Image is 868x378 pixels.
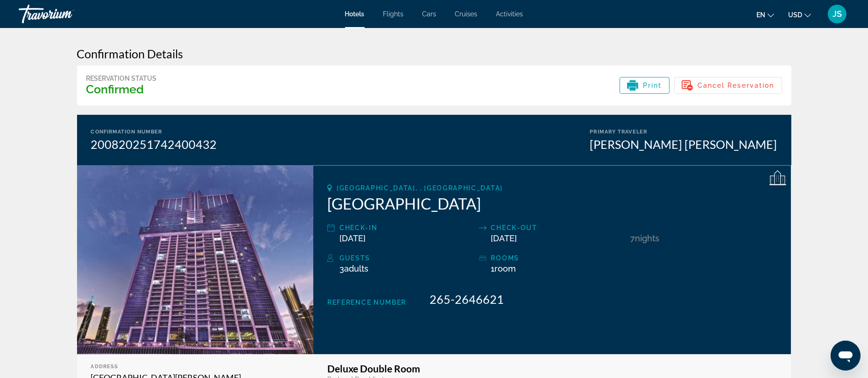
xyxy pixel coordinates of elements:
[491,233,517,243] span: [DATE]
[423,10,437,18] a: Cars
[327,194,777,213] h2: [GEOGRAPHIC_DATA]
[86,75,157,82] div: Reservation Status
[337,184,503,192] span: [GEOGRAPHIC_DATA], , [GEOGRAPHIC_DATA]
[339,233,366,243] span: [DATE]
[698,82,775,89] span: Cancel Reservation
[590,129,777,135] div: Primary Traveler
[590,137,777,151] div: [PERSON_NAME] [PERSON_NAME]
[831,341,861,371] iframe: Button to launch messaging window
[327,299,406,306] span: Reference Number
[620,77,670,94] button: Print
[756,11,765,19] span: en
[788,11,802,19] span: USD
[788,8,811,21] button: Change currency
[635,233,659,243] span: Nights
[339,252,474,264] div: Guests
[455,10,478,18] a: Cruises
[491,264,516,273] span: 1
[491,252,626,264] div: rooms
[77,47,791,61] h3: Confirmation Details
[91,137,217,151] div: 200820251742400432
[643,82,662,89] span: Print
[344,264,368,273] span: Adults
[91,129,217,135] div: Confirmation Number
[345,10,365,18] a: Hotels
[86,82,157,96] h3: Confirmed
[756,8,774,21] button: Change language
[430,292,504,306] span: 265-2646621
[674,79,782,89] a: Cancel Reservation
[383,10,404,18] a: Flights
[491,222,626,233] div: Check-out
[825,4,849,24] button: User Menu
[833,9,842,19] span: JS
[19,2,112,26] a: Travorium
[327,364,777,374] h3: Deluxe Double Room
[339,222,474,233] div: Check-in
[496,10,523,18] a: Activities
[495,264,516,273] span: Room
[674,77,782,94] button: Cancel Reservation
[91,364,300,370] div: Address
[630,233,635,243] span: 7
[339,264,368,273] span: 3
